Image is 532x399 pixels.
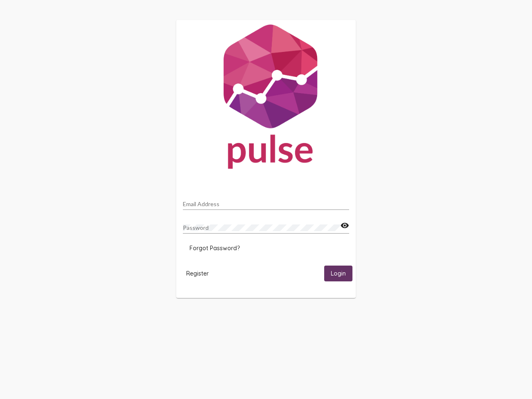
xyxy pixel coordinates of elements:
[176,20,356,177] img: Pulse For Good Logo
[340,221,349,231] mat-icon: visibility
[190,244,240,252] span: Forgot Password?
[186,270,209,277] span: Register
[183,241,246,256] button: Forgot Password?
[324,266,352,281] button: Login
[180,266,215,281] button: Register
[331,270,346,278] span: Login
